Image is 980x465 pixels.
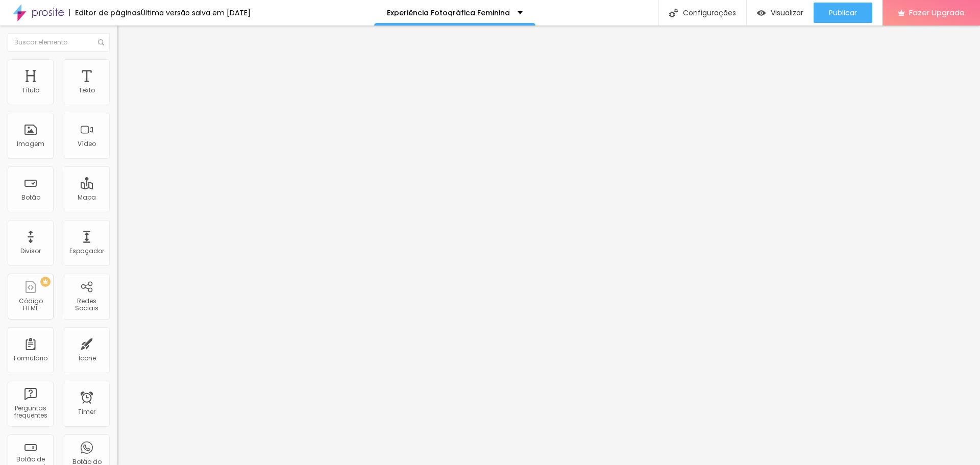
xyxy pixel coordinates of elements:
[141,9,251,16] div: Última versão salva em [DATE]
[8,33,110,52] input: Buscar elemento
[98,39,104,45] img: Icone
[78,408,95,415] div: Timer
[20,248,41,255] div: Divisor
[78,355,96,362] div: Ícone
[829,9,857,17] span: Publicar
[69,248,104,255] div: Espaçador
[747,3,814,23] button: Visualizar
[79,87,95,94] div: Texto
[669,9,678,17] img: Icone
[22,87,39,94] div: Título
[78,140,96,148] div: Vídeo
[78,194,96,201] div: Mapa
[17,140,44,148] div: Imagem
[66,298,107,312] div: Redes Sociais
[771,9,803,17] span: Visualizar
[10,298,51,312] div: Código HTML
[814,3,872,23] button: Publicar
[387,9,510,16] p: Experiência Fotográfica Feminina
[909,8,965,17] span: Fazer Upgrade
[10,405,51,420] div: Perguntas frequentes
[69,9,141,16] div: Editor de páginas
[14,355,47,362] div: Formulário
[757,9,766,17] img: view-1.svg
[21,194,40,201] div: Botão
